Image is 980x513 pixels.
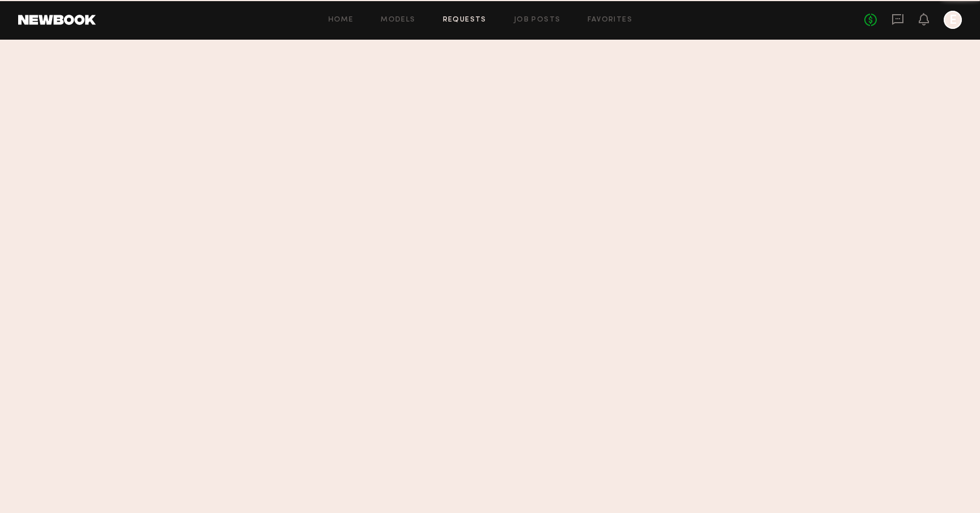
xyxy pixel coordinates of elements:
[514,16,561,24] a: Job Posts
[443,16,487,24] a: Requests
[588,16,632,24] a: Favorites
[944,11,962,29] a: E
[381,16,415,24] a: Models
[328,16,354,24] a: Home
